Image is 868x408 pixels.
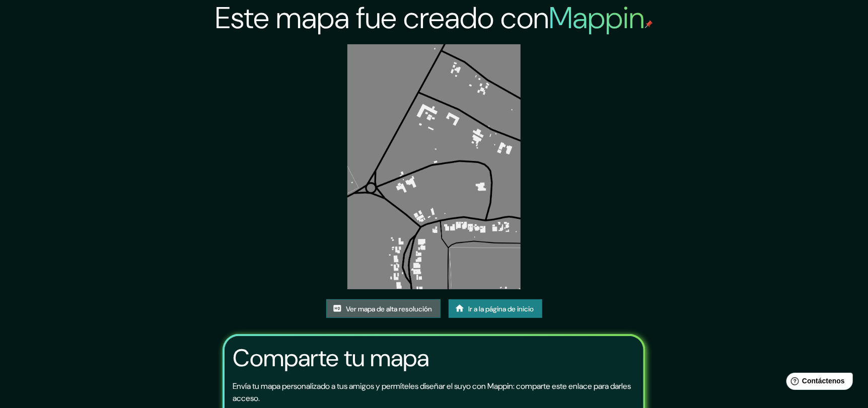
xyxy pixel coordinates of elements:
[233,381,631,403] font: Envía tu mapa personalizado a tus amigos y permíteles diseñar el suyo con Mappin: comparte este e...
[449,299,542,318] a: Ir a la página de inicio
[347,44,521,289] img: created-map
[326,299,441,318] a: Ver mapa de alta resolución
[469,304,534,313] font: Ir a la página de inicio
[778,369,857,397] iframe: Lanzador de widgets de ayuda
[346,304,432,313] font: Ver mapa de alta resolución
[233,342,429,374] font: Comparte tu mapa
[645,20,653,28] img: pin de mapeo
